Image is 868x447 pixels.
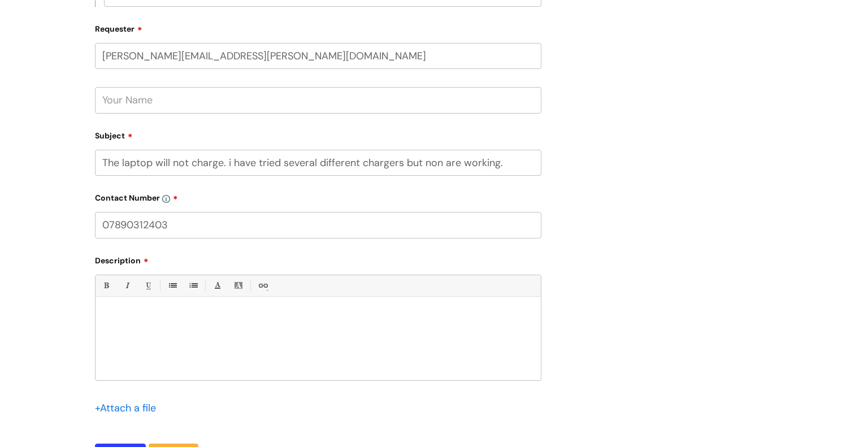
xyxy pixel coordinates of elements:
[120,279,134,293] a: Italic (Ctrl-I)
[141,279,155,293] a: Underline(Ctrl-U)
[186,279,200,293] a: 1. Ordered List (Ctrl-Shift-8)
[99,279,113,293] a: Bold (Ctrl-B)
[95,87,541,113] input: Your Name
[95,20,541,34] label: Requester
[95,399,163,417] div: Attach a file
[95,127,541,141] label: Subject
[162,195,170,203] img: info-icon.svg
[95,252,541,266] label: Description
[165,279,179,293] a: • Unordered List (Ctrl-Shift-7)
[95,189,541,203] label: Contact Number
[231,279,245,293] a: Back Color
[255,279,270,293] a: Link
[95,43,541,69] input: Email
[210,279,224,293] a: Font Color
